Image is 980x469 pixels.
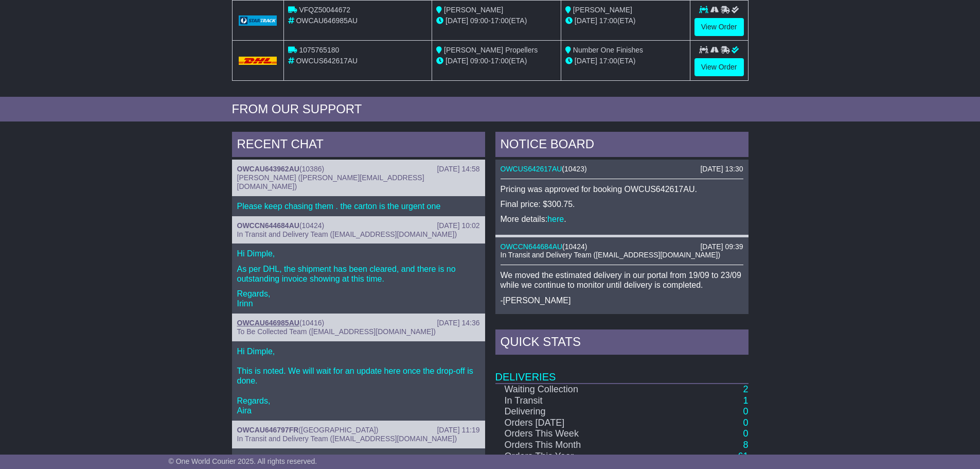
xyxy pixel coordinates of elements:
[495,384,636,395] td: Waiting Collection
[237,173,424,190] span: [PERSON_NAME] ([PERSON_NAME][EMAIL_ADDRESS][DOMAIN_NAME])
[237,165,480,173] div: ( )
[565,242,585,251] span: 10424
[501,199,743,209] p: Final price: $300.75.
[237,230,457,238] span: In Transit and Delivery Team ([EMAIL_ADDRESS][DOMAIN_NAME])
[700,165,743,173] div: [DATE] 13:30
[302,221,322,230] span: 10424
[446,57,468,65] span: [DATE]
[169,457,317,465] span: © One World Courier 2025. All rights reserved.
[232,132,485,160] div: RECENT CHAT
[237,454,480,463] p: Hi Dimple,
[573,46,643,54] span: Number One Finishes
[237,346,480,415] p: Hi Dimple, This is noted. We will wait for an update here once the drop-off is done. Regards, Aira
[575,16,597,25] span: [DATE]
[694,18,744,36] a: View Order
[296,57,358,65] span: OWCUS642617AU
[237,319,480,327] div: ( )
[237,165,299,173] a: OWCAU643962AU
[495,406,636,418] td: Delivering
[564,165,584,173] span: 10423
[302,319,322,327] span: 10416
[237,221,299,230] a: OWCCN644684AU
[491,57,509,65] span: 17:00
[599,16,617,25] span: 17:00
[547,215,564,223] a: here
[237,426,480,435] div: ( )
[495,418,636,429] td: Orders [DATE]
[444,6,503,14] span: [PERSON_NAME]
[501,296,743,305] p: -[PERSON_NAME]
[495,440,636,451] td: Orders This Month
[565,15,686,26] div: (ETA)
[237,264,480,284] p: As per DHL, the shipment has been cleared, and there is no outstanding invoice showing at this time.
[302,165,322,173] span: 10386
[495,357,749,384] td: Deliveries
[495,451,636,462] td: Orders This Year
[437,221,479,230] div: [DATE] 10:02
[301,426,376,434] span: [GEOGRAPHIC_DATA]
[491,16,509,25] span: 17:00
[299,46,339,54] span: 1075765180
[237,249,480,258] p: Hi Dimple,
[239,15,277,26] img: GetCarrierServiceLogo
[239,57,277,65] img: DHL.png
[495,132,749,160] div: NOTICE BOARD
[694,58,744,76] a: View Order
[237,426,299,434] a: OWCAU646797FR
[743,428,748,439] a: 0
[495,428,636,440] td: Orders This Week
[232,102,749,117] div: FROM OUR SUPPORT
[743,440,748,450] a: 8
[237,289,480,308] p: Regards, Irinn
[599,57,617,65] span: 17:00
[237,435,457,443] span: In Transit and Delivery Team ([EMAIL_ADDRESS][DOMAIN_NAME])
[700,242,743,251] div: [DATE] 09:39
[237,319,299,327] a: OWCAU646985AU
[436,56,557,66] div: - (ETA)
[444,46,538,54] span: [PERSON_NAME] Propellers
[501,165,562,173] a: OWCUS642617AU
[738,451,748,461] a: 61
[565,56,686,66] div: (ETA)
[501,270,743,290] p: We moved the estimated delivery in our portal from 19/09 to 23/09 while we continue to monitor un...
[495,329,749,357] div: Quick Stats
[501,165,743,173] div: ( )
[501,251,721,259] span: In Transit and Delivery Team ([EMAIL_ADDRESS][DOMAIN_NAME])
[237,327,436,336] span: To Be Collected Team ([EMAIL_ADDRESS][DOMAIN_NAME])
[446,16,468,25] span: [DATE]
[501,242,563,251] a: OWCCN644684AU
[743,418,748,428] a: 0
[501,214,743,224] p: More details: .
[501,242,743,251] div: ( )
[743,395,748,406] a: 1
[437,426,479,435] div: [DATE] 11:19
[575,57,597,65] span: [DATE]
[495,395,636,407] td: In Transit
[743,406,748,416] a: 0
[437,319,479,327] div: [DATE] 14:36
[299,6,350,14] span: VFQZ50044672
[296,16,358,25] span: OWCAU646985AU
[470,57,488,65] span: 09:00
[436,15,557,26] div: - (ETA)
[437,165,479,173] div: [DATE] 14:58
[743,384,748,394] a: 2
[232,196,485,216] div: Please keep chasing them . the carton is the urgent one
[470,16,488,25] span: 09:00
[501,184,743,194] p: Pricing was approved for booking OWCUS642617AU.
[237,221,480,230] div: ( )
[573,6,632,14] span: [PERSON_NAME]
